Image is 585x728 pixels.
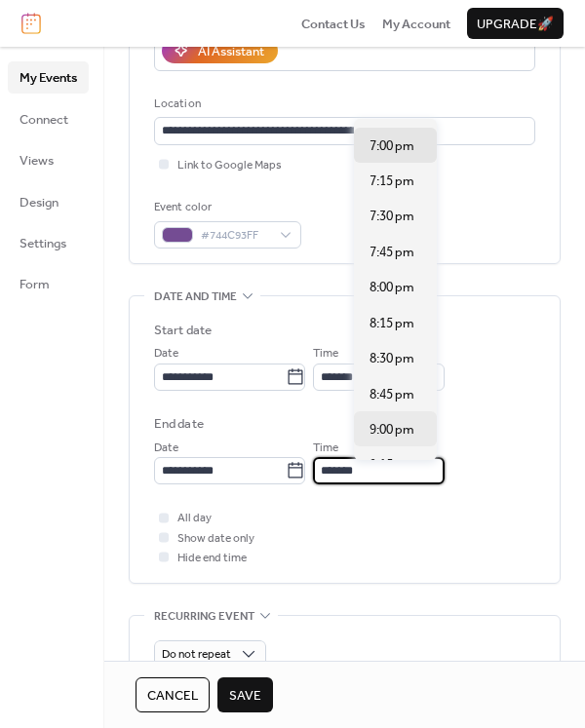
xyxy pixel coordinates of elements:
[201,226,270,246] span: #744C93FF
[370,136,414,156] span: 7:00 pm
[19,193,58,212] span: Design
[370,207,414,226] span: 7:30 pm
[147,686,198,706] span: Cancel
[301,15,366,34] span: Contact Us
[370,243,414,262] span: 7:45 pm
[477,15,554,34] span: Upgrade 🚀
[370,172,414,191] span: 7:15 pm
[19,151,54,171] span: Views
[162,38,278,63] button: AI Assistant
[154,321,212,340] div: Start date
[19,234,66,253] span: Settings
[370,420,414,440] span: 9:00 pm
[8,144,89,175] a: Views
[154,414,204,434] div: End date
[313,344,338,364] span: Time
[154,287,237,307] span: Date and time
[313,439,338,458] span: Time
[382,15,450,34] span: My Account
[177,509,212,528] span: All day
[154,606,254,626] span: Recurring event
[8,103,89,134] a: Connect
[154,344,178,364] span: Date
[19,275,50,294] span: Form
[370,455,414,475] span: 9:15 pm
[370,278,414,297] span: 8:00 pm
[19,68,77,88] span: My Events
[154,439,178,458] span: Date
[177,549,247,568] span: Hide end time
[8,186,89,217] a: Design
[301,14,366,33] a: Contact Us
[154,198,297,217] div: Event color
[162,643,231,666] span: Do not repeat
[21,13,41,34] img: logo
[8,227,89,258] a: Settings
[177,529,254,549] span: Show date only
[154,95,531,114] div: Location
[370,385,414,404] span: 8:45 pm
[370,349,414,368] span: 8:30 pm
[8,61,89,93] a: My Events
[19,110,68,130] span: Connect
[382,14,450,33] a: My Account
[198,42,264,61] div: AI Assistant
[217,677,273,712] button: Save
[8,268,89,299] a: Form
[229,686,261,706] span: Save
[136,677,210,712] button: Cancel
[370,314,414,333] span: 8:15 pm
[177,156,282,175] span: Link to Google Maps
[467,8,564,39] button: Upgrade🚀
